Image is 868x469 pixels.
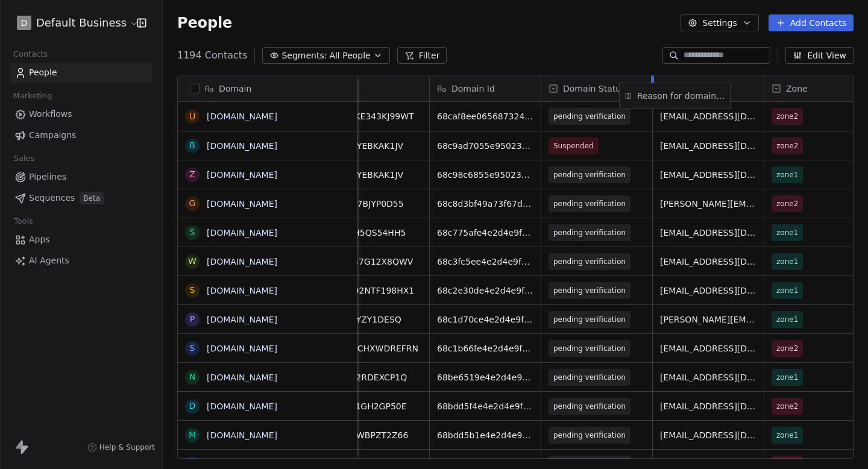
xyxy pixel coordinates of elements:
[189,139,195,152] div: b
[207,430,277,440] a: [DOMAIN_NAME]
[177,14,232,32] span: People
[10,63,153,83] a: People
[29,192,75,204] span: Sequences
[776,256,798,268] span: zone1
[553,400,626,412] span: pending verification
[397,47,447,64] button: Filter
[207,141,277,151] a: [DOMAIN_NAME]
[10,251,153,271] a: AI Agents
[188,255,197,268] div: w
[437,400,533,412] span: 68bdd5f4e4e2d4e9f3467ee7
[660,285,756,297] span: [EMAIL_ADDRESS][DOMAIN_NAME]
[660,169,756,181] span: [EMAIL_ADDRESS][DOMAIN_NAME]
[776,400,798,412] span: zone2
[776,371,798,383] span: zone1
[207,286,277,295] a: [DOMAIN_NAME]
[281,49,327,62] span: Segments:
[437,429,533,441] span: 68bdd5b1e4e2d4e9f3467dfe
[776,342,798,354] span: zone2
[660,110,756,122] span: [EMAIL_ADDRESS][DOMAIN_NAME]
[189,429,196,441] div: m
[219,83,251,95] span: Domain
[660,400,756,412] span: [EMAIL_ADDRESS][DOMAIN_NAME]
[189,197,196,210] div: g
[29,233,50,246] span: Apps
[437,313,533,326] span: 68c1d70ce4e2d4e9f37d651d
[189,110,195,123] div: u
[10,104,153,124] a: Workflows
[437,198,533,210] span: 68c8d3bf49a73f67ddc9bfc5
[769,14,854,31] button: Add Contacts
[776,429,798,441] span: zone1
[8,87,57,105] span: Marketing
[207,401,277,411] a: [DOMAIN_NAME]
[553,169,626,181] span: pending verification
[541,75,652,101] div: Domain Status
[10,167,153,187] a: Pipelines
[29,171,66,183] span: Pipelines
[8,150,40,168] span: Sales
[177,48,247,63] span: 1194 Contacts
[80,192,104,204] span: Beta
[207,199,277,209] a: [DOMAIN_NAME]
[776,110,798,122] span: zone2
[553,429,626,441] span: pending verification
[178,102,357,459] div: grid
[99,442,155,452] span: Help & Support
[207,170,277,180] a: [DOMAIN_NAME]
[207,112,277,121] a: [DOMAIN_NAME]
[8,212,38,230] span: Tools
[437,342,533,354] span: 68c1b66fe4e2d4e9f37c0073
[660,256,756,268] span: [EMAIL_ADDRESS][DOMAIN_NAME]
[430,75,541,101] div: Domain Id
[437,110,533,122] span: 68caf8ee06568732417bd929
[14,13,128,33] button: DDefault Business
[660,371,756,383] span: [EMAIL_ADDRESS][DOMAIN_NAME]
[553,371,626,383] span: pending verification
[178,75,357,101] div: Domain
[660,198,756,210] span: [PERSON_NAME][EMAIL_ADDRESS][DOMAIN_NAME]
[553,198,626,210] span: pending verification
[29,254,69,267] span: AI Agents
[207,257,277,266] a: [DOMAIN_NAME]
[660,313,756,326] span: [PERSON_NAME][EMAIL_ADDRESS][DOMAIN_NAME]
[776,313,798,326] span: zone1
[637,90,725,102] span: Reason for domain update
[87,442,155,452] a: Help & Support
[8,45,53,63] span: Contacts
[776,285,798,297] span: zone1
[189,371,195,383] div: n
[10,230,153,250] a: Apps
[190,226,195,239] div: s
[207,315,277,324] a: [DOMAIN_NAME]
[553,140,594,152] span: Suspended
[681,14,758,31] button: Settings
[437,169,533,181] span: 68c98c6855e9502391e6cd09
[329,49,370,62] span: All People
[451,83,495,95] span: Domain Id
[437,256,533,268] span: 68c3fc5ee4e2d4e9f3985d09
[563,83,625,95] span: Domain Status
[553,110,626,122] span: pending verification
[437,371,533,383] span: 68be6519e4e2d4e9f34c8eb6
[553,285,626,297] span: pending verification
[207,344,277,353] a: [DOMAIN_NAME]
[190,342,195,354] div: s
[189,400,196,412] div: d
[653,75,764,101] div: Owner Email
[36,15,127,31] span: Default Business
[660,429,756,441] span: [EMAIL_ADDRESS][DOMAIN_NAME]
[29,108,72,121] span: Workflows
[21,17,28,29] span: D
[776,169,798,181] span: zone1
[776,227,798,239] span: zone1
[553,342,626,354] span: pending verification
[437,140,533,152] span: 68c9ad7055e9502391e8327f
[776,198,798,210] span: zone2
[660,342,756,354] span: [EMAIL_ADDRESS][DOMAIN_NAME]
[207,459,277,469] a: [DOMAIN_NAME]
[190,284,195,297] div: s
[553,256,626,268] span: pending verification
[207,228,277,238] a: [DOMAIN_NAME]
[29,129,76,142] span: Campaigns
